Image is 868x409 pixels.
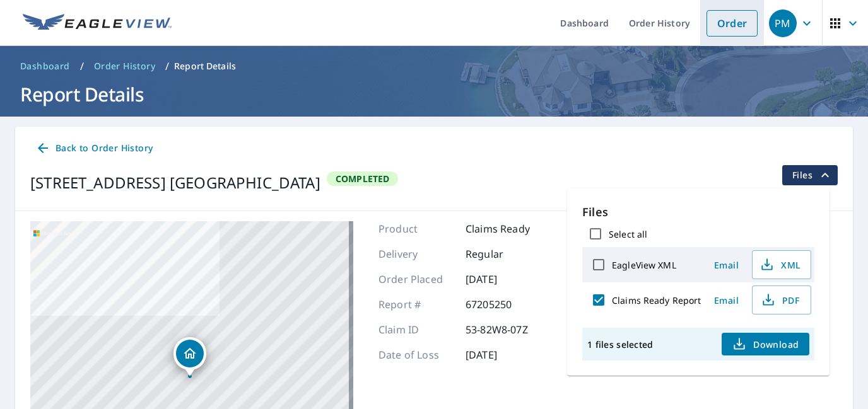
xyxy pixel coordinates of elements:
a: Order History [89,56,160,76]
p: 53-82W8-07Z [466,322,541,337]
div: [STREET_ADDRESS] [GEOGRAPHIC_DATA] [30,171,320,194]
button: XML [752,250,811,279]
p: Delivery [378,246,454,262]
a: Dashboard [15,56,75,76]
p: [DATE] [466,272,541,287]
p: 67205250 [466,297,541,312]
h1: Report Details [15,81,853,107]
button: Download [722,333,809,355]
p: Order Placed [378,272,454,287]
button: Email [707,291,747,310]
p: Files [582,204,814,221]
a: Order [707,10,758,37]
p: Regular [466,246,541,262]
button: Email [707,255,747,275]
nav: breadcrumb [15,56,853,76]
div: PM [769,9,797,37]
span: Email [712,294,742,306]
label: Select all [609,228,647,240]
div: Dropped pin, building 1, Residential property, 186 White Rock Ct. Dripping Springs, TX 78620 [173,337,206,376]
span: Completed [328,173,397,185]
span: Dashboard [20,60,70,72]
label: Claims Ready Report [612,294,701,306]
p: 1 files selected [587,338,653,350]
a: Back to Order History [30,137,158,160]
button: PDF [752,285,811,314]
button: filesDropdownBtn-67205250 [782,165,838,185]
p: Product [378,221,454,236]
li: / [165,59,169,74]
p: [DATE] [466,347,541,362]
p: Report # [378,297,454,312]
span: Back to Order History [35,141,153,156]
span: PDF [760,292,801,308]
p: Claims Ready [466,221,541,236]
img: EV Logo [23,14,172,33]
span: Files [792,168,833,183]
p: Date of Loss [378,347,454,362]
span: XML [760,257,801,272]
p: Report Details [174,60,236,72]
span: Email [712,259,742,271]
span: Download [732,337,799,352]
span: Order History [94,60,155,72]
li: / [80,59,84,74]
p: Claim ID [378,322,454,337]
label: EagleView XML [612,259,676,271]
